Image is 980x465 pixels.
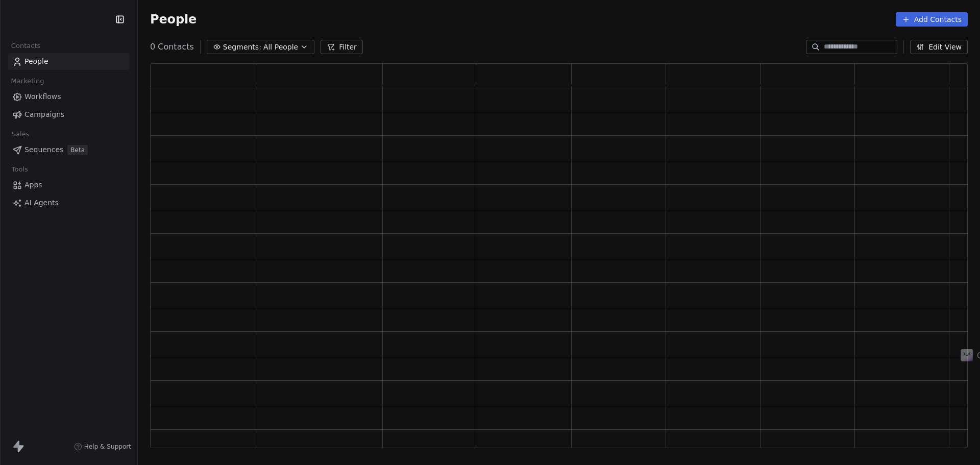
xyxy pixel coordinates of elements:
span: Sales [7,127,34,142]
span: Campaigns [24,109,64,120]
a: Help & Support [74,443,131,451]
span: Apps [24,180,42,190]
a: People [8,53,129,70]
span: Beta [67,145,88,155]
span: Marketing [7,74,48,89]
button: Edit View [910,40,968,54]
button: Add Contacts [896,12,968,27]
a: AI Agents [8,194,129,211]
button: Filter [321,40,363,54]
a: Workflows [8,88,129,105]
a: SequencesBeta [8,141,129,158]
span: Tools [7,162,32,177]
a: Campaigns [8,106,129,123]
span: People [24,56,48,67]
span: Contacts [7,38,45,54]
span: All People [263,42,298,53]
span: 0 Contacts [150,41,194,53]
a: Apps [8,177,129,193]
span: Segments: [223,42,261,53]
span: Workflows [24,91,61,102]
span: People [150,12,197,27]
span: AI Agents [24,198,59,208]
span: Sequences [24,144,63,155]
span: Help & Support [84,443,131,451]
